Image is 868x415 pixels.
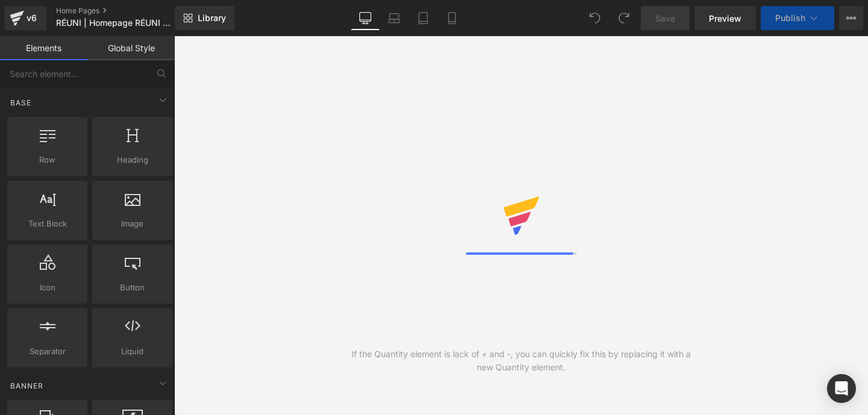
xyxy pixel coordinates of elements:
[11,217,84,230] span: Text Block
[775,13,805,23] span: Publish
[351,6,380,30] a: Desktop
[709,12,741,25] span: Preview
[655,12,675,25] span: Save
[438,6,467,30] a: Mobile
[409,6,438,30] a: Tablet
[9,380,45,392] span: Banner
[612,6,636,30] button: Redo
[198,13,226,23] span: Library
[380,6,409,30] a: Laptop
[96,345,169,358] span: Liquid
[96,154,169,166] span: Heading
[839,6,863,30] button: More
[827,374,856,403] div: Open Intercom Messenger
[56,18,172,28] span: RÉUNI | Homepage RÉUNI - [DATE]
[11,154,84,166] span: Row
[11,345,84,358] span: Separator
[24,10,39,26] div: v6
[175,6,234,30] a: New Library
[96,217,169,230] span: Image
[9,97,33,108] span: Base
[348,348,695,374] div: If the Quantity element is lack of + and -, you can quickly fix this by replacing it with a new Q...
[96,281,169,294] span: Button
[87,36,175,60] a: Global Style
[11,281,84,294] span: Icon
[694,6,756,30] a: Preview
[583,6,607,30] button: Undo
[5,6,46,30] a: v6
[56,6,195,16] a: Home Pages
[761,6,834,30] button: Publish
